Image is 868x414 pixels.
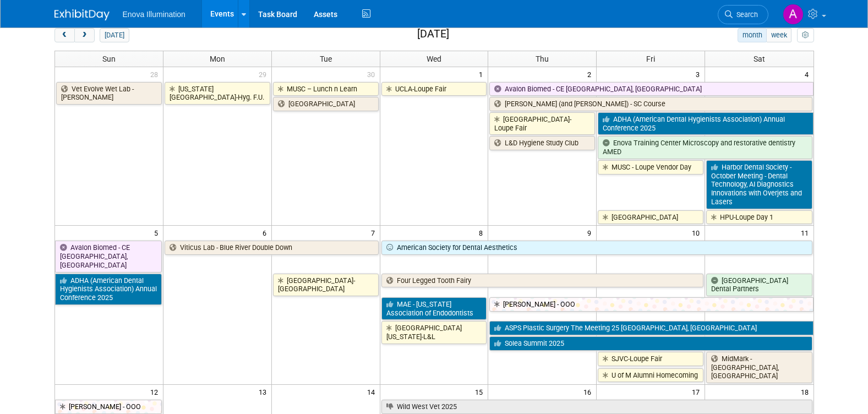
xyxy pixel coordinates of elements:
[489,297,813,312] a: [PERSON_NAME] - OOO
[598,210,703,225] a: [GEOGRAPHIC_DATA]
[381,241,812,255] a: American Society for Dental Aesthetics
[478,67,488,81] span: 1
[381,297,487,320] a: MAE - [US_STATE] Association of Endodontists
[706,160,812,209] a: Harbor Dental Society - October Meeting - Dental Technology, AI Diagnostics Innovations with Over...
[536,55,549,63] span: Thu
[646,55,655,63] span: Fri
[586,67,596,81] span: 2
[381,321,487,344] a: [GEOGRAPHIC_DATA][US_STATE]-L&L
[489,112,595,135] a: [GEOGRAPHIC_DATA]-Loupe Fair
[582,385,596,399] span: 16
[800,226,814,239] span: 11
[381,274,704,288] a: Four Legged Tooth Fairy
[598,136,812,159] a: Enova Training Center Microscopy and restorative dentistry AMED
[766,28,791,42] button: week
[489,321,813,335] a: ASPS Plastic Surgery The Meeting 25 [GEOGRAPHIC_DATA], [GEOGRAPHIC_DATA]
[598,160,703,175] a: MUSC - Loupe Vendor Day
[706,352,812,383] a: MidMark - [GEOGRAPHIC_DATA], [GEOGRAPHIC_DATA]
[54,9,110,20] img: ExhibitDay
[718,5,768,24] a: Search
[165,241,379,255] a: Viticus Lab - Blue River Double Down
[165,82,270,105] a: [US_STATE][GEOGRAPHIC_DATA]-Hyg. F.U.
[273,274,379,296] a: [GEOGRAPHIC_DATA]-[GEOGRAPHIC_DATA]
[691,385,705,399] span: 17
[695,67,705,81] span: 3
[489,336,812,351] a: Solea Summit 2025
[754,55,765,63] span: Sat
[261,226,271,239] span: 6
[489,136,595,150] a: L&D Hygiene Study Club
[691,226,705,239] span: 10
[417,28,449,40] h2: [DATE]
[149,385,163,399] span: 12
[598,368,703,383] a: U of M Alumni Homecoming
[273,97,379,111] a: [GEOGRAPHIC_DATA]
[427,55,441,63] span: Wed
[100,28,129,42] button: [DATE]
[55,274,162,305] a: ADHA (American Dental Hygienists Association) Annual Conference 2025
[598,112,813,135] a: ADHA (American Dental Hygienists Association) Annual Conference 2025
[149,67,163,81] span: 28
[381,400,812,414] a: Wild West Vet 2025
[55,241,162,272] a: Avalon Biomed - CE [GEOGRAPHIC_DATA], [GEOGRAPHIC_DATA]
[273,82,379,96] a: MUSC – Lunch n Learn
[489,97,812,111] a: [PERSON_NAME] (and [PERSON_NAME]) - SC Course
[733,10,758,19] span: Search
[56,82,162,105] a: Vet Evolve Wet Lab - [PERSON_NAME]
[804,67,814,81] span: 4
[366,385,380,399] span: 14
[258,67,271,81] span: 29
[706,274,812,296] a: [GEOGRAPHIC_DATA] Dental Partners
[802,32,809,39] i: Personalize Calendar
[474,385,488,399] span: 15
[478,226,488,239] span: 8
[800,385,814,399] span: 18
[55,400,162,414] a: [PERSON_NAME] - OOO
[489,82,813,96] a: Avalon Biomed - CE [GEOGRAPHIC_DATA], [GEOGRAPHIC_DATA]
[74,28,95,42] button: next
[783,4,804,25] img: Andrea Miller
[706,210,812,225] a: HPU-Loupe Day 1
[738,28,767,42] button: month
[381,82,487,96] a: UCLA-Loupe Fair
[153,226,163,239] span: 5
[123,10,185,19] span: Enova Illumination
[598,352,703,366] a: SJVC-Loupe Fair
[586,226,596,239] span: 9
[320,55,332,63] span: Tue
[54,28,75,42] button: prev
[102,55,116,63] span: Sun
[258,385,271,399] span: 13
[366,67,380,81] span: 30
[370,226,380,239] span: 7
[797,28,814,42] button: myCustomButton
[210,55,225,63] span: Mon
